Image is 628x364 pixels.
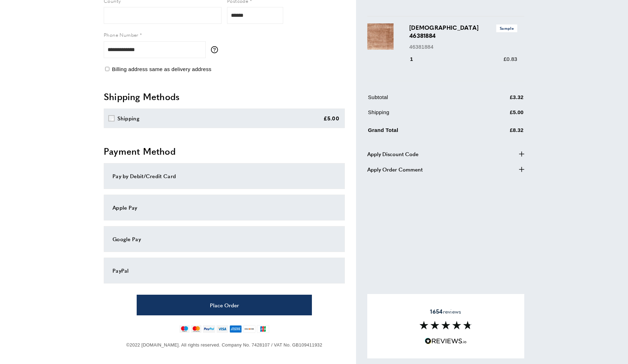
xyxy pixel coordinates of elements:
[409,43,517,51] p: 46381884
[367,165,423,174] span: Apply Order Comment
[409,55,423,63] div: 1
[112,235,336,243] div: Google Pay
[104,90,345,103] h2: Shipping Methods
[257,325,269,333] img: jcb
[104,145,345,157] h2: Payment Method
[230,325,242,333] img: american-express
[203,325,215,333] img: paypal
[112,203,336,212] div: Apple Pay
[191,325,201,333] img: mastercard
[117,114,139,122] div: Shipping
[475,93,524,107] td: £3.32
[104,31,138,38] span: Phone Number
[367,150,418,158] span: Apply Discount Code
[211,46,221,53] button: More information
[430,308,461,315] span: reviews
[112,172,336,180] div: Pay by Debit/Credit Card
[475,125,524,140] td: £8.32
[504,56,517,62] span: £0.83
[409,23,517,40] h3: [DEMOGRAPHIC_DATA] 46381884
[368,93,475,107] td: Subtotal
[137,295,312,315] button: Place Order
[323,114,340,122] div: £5.00
[425,338,467,344] img: Reviews.io 5 stars
[112,66,211,72] span: Billing address same as delivery address
[430,307,443,315] strong: 1654
[368,108,475,122] td: Shipping
[496,24,517,32] span: Sample
[367,23,394,50] img: Demoiselle 46381884
[126,342,322,348] span: ©2022 [DOMAIN_NAME]. All rights reserved. Company No. 7428107 / VAT No. GB109411932
[105,67,109,71] input: Billing address same as delivery address
[368,125,475,140] td: Grand Total
[475,108,524,122] td: £5.00
[112,266,336,275] div: PayPal
[179,325,190,333] img: maestro
[217,325,228,333] img: visa
[243,325,255,333] img: discover
[419,321,472,329] img: Reviews section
